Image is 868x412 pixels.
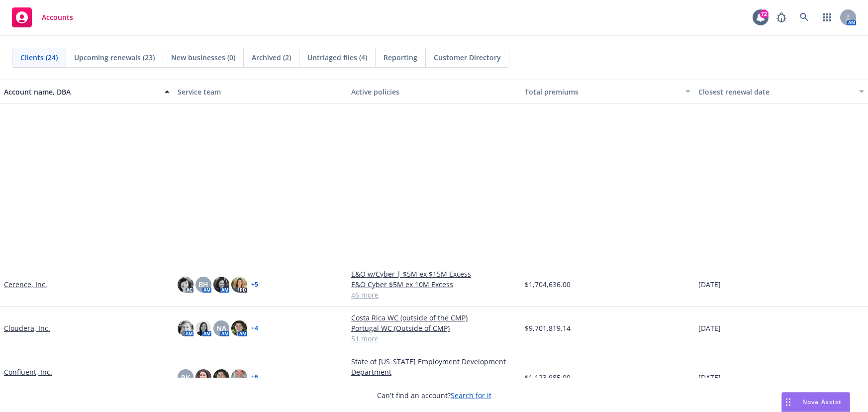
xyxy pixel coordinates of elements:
[698,87,853,97] div: Closest renewal date
[694,80,868,103] button: Closest renewal date
[4,87,159,97] div: Account name, DBA
[451,391,491,400] a: Search for it
[698,279,721,290] span: [DATE]
[178,87,343,97] div: Service team
[351,269,517,279] a: E&O w/Cyber | $5M ex $15M Excess
[384,52,417,63] span: Reporting
[4,367,52,377] a: Confluent, Inc.
[178,277,193,293] img: photo
[213,369,229,385] img: photo
[174,80,347,103] button: Service team
[181,372,190,383] span: RK
[252,52,291,63] span: Archived (2)
[42,13,73,21] span: Accounts
[817,7,837,27] a: Switch app
[178,320,193,336] img: photo
[794,7,814,27] a: Search
[772,7,791,27] a: Report a Bug
[698,323,721,333] span: [DATE]
[525,372,571,383] span: $1,123,985.00
[525,87,679,97] div: Total premiums
[802,398,842,406] span: Nova Assist
[698,372,721,383] span: [DATE]
[20,52,58,63] span: Clients (24)
[8,3,77,31] a: Accounts
[251,325,258,331] a: + 4
[351,279,517,290] a: E&O Cyber $5M ex 10M Excess
[307,52,367,63] span: Untriaged files (4)
[521,80,694,103] button: Total premiums
[195,320,211,336] img: photo
[525,279,571,290] span: $1,704,636.00
[231,320,247,336] img: photo
[216,323,226,333] span: NA
[195,369,211,385] img: photo
[4,323,50,333] a: Cloudera, Inc.
[4,279,47,290] a: Cerence, Inc.
[347,80,521,103] button: Active policies
[760,9,769,18] div: 72
[351,290,517,300] a: 46 more
[213,277,229,293] img: photo
[198,279,208,290] span: BH
[351,312,517,323] a: Costa Rica WC (outside of the CMP)
[351,323,517,333] a: Portugal WC (Outside of CMP)
[781,392,850,412] button: Nova Assist
[4,377,61,388] span: [DOMAIN_NAME]
[351,356,517,377] a: State of [US_STATE] Employment Development Department
[251,282,258,288] a: + 5
[377,390,491,401] span: Can't find an account?
[525,323,571,333] span: $9,701,819.14
[74,52,155,63] span: Upcoming renewals (23)
[351,333,517,344] a: 51 more
[434,52,501,63] span: Customer Directory
[231,369,247,385] img: photo
[251,374,258,380] a: + 6
[231,277,247,293] img: photo
[171,52,235,63] span: New businesses (0)
[782,393,794,412] div: Drag to move
[351,87,517,97] div: Active policies
[351,377,517,388] a: Japan EL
